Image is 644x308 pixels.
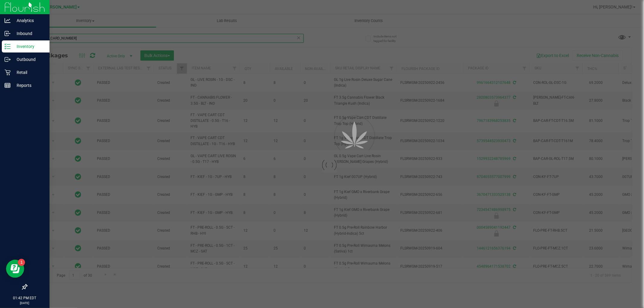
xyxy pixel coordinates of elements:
[11,30,47,37] p: Inbound
[5,69,11,75] inline-svg: Retail
[3,301,47,305] p: [DATE]
[11,56,47,63] p: Outbound
[18,259,25,266] iframe: Resource center unread badge
[5,17,11,24] inline-svg: Analytics
[5,56,11,62] inline-svg: Outbound
[11,69,47,76] p: Retail
[5,82,11,88] inline-svg: Reports
[11,17,47,24] p: Analytics
[6,260,24,278] iframe: Resource center
[11,82,47,89] p: Reports
[3,295,47,301] p: 01:42 PM EDT
[11,43,47,50] p: Inventory
[5,30,11,37] inline-svg: Inbound
[5,43,11,49] inline-svg: Inventory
